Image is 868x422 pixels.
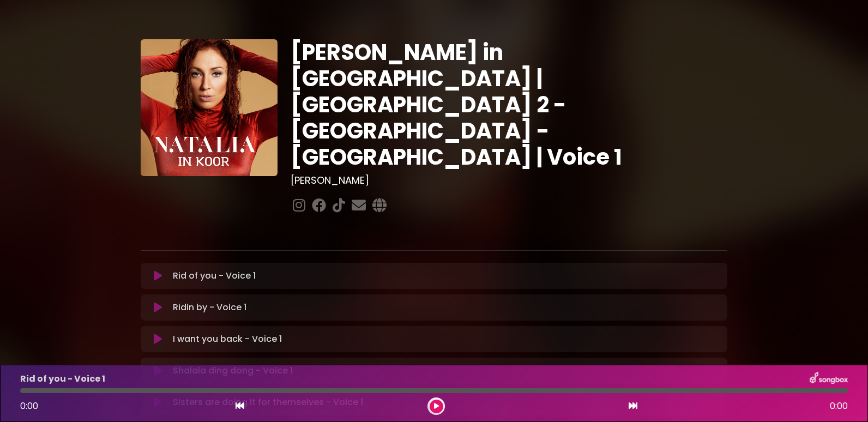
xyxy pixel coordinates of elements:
[830,400,848,413] span: 0:00
[173,364,293,377] p: Shalala ding dong - Voice 1
[173,333,282,346] p: I want you back - Voice 1
[20,400,38,412] span: 0:00
[291,39,727,170] h1: [PERSON_NAME] in [GEOGRAPHIC_DATA] | [GEOGRAPHIC_DATA] 2 - [GEOGRAPHIC_DATA] - [GEOGRAPHIC_DATA] ...
[173,301,246,314] p: Ridin by - Voice 1
[141,39,278,176] img: YTVS25JmS9CLUqXqkEhs
[291,174,727,186] h3: [PERSON_NAME]
[810,372,848,386] img: songbox-logo-white.png
[173,269,256,282] p: Rid of you - Voice 1
[20,372,105,385] p: Rid of you - Voice 1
